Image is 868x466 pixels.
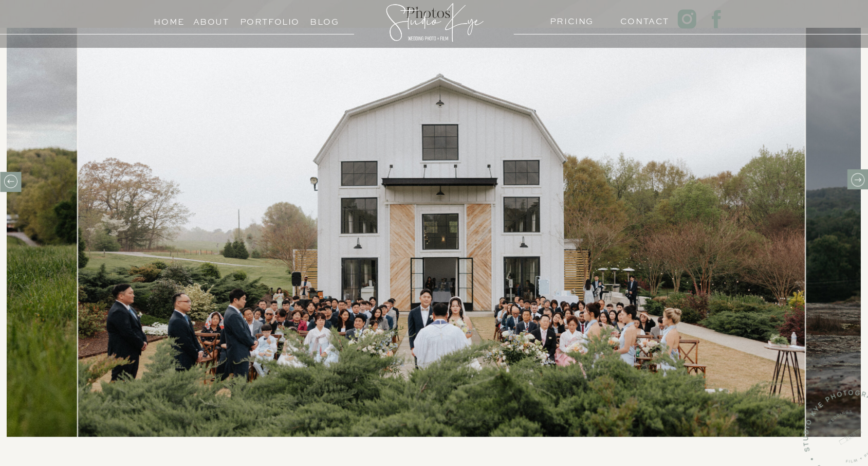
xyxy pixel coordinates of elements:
a: Blog [301,14,348,24]
a: About [193,14,229,24]
h2: Photos [282,6,575,26]
a: Home [150,14,189,24]
a: Contact [620,14,660,24]
a: Portfolio [240,14,287,24]
a: PRICING [550,14,589,24]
